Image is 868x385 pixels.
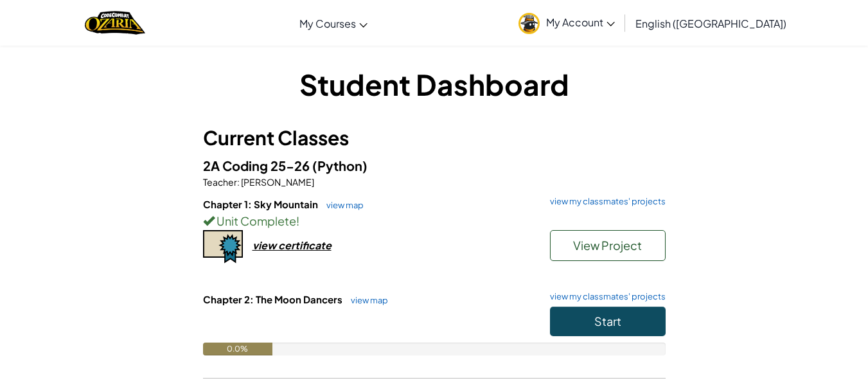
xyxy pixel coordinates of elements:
[296,213,299,228] span: !
[293,6,374,40] a: My Courses
[550,307,666,336] button: Start
[512,3,621,43] a: My Account
[85,10,145,36] img: Home
[320,200,364,210] a: view map
[546,15,615,29] span: My Account
[344,295,388,305] a: view map
[518,13,540,34] img: avatar
[629,6,793,40] a: English ([GEOGRAPHIC_DATA])
[544,197,666,206] a: view my classmates' projects
[635,17,786,30] span: English ([GEOGRAPHIC_DATA])
[203,238,332,252] a: view certificate
[550,230,666,261] button: View Project
[594,314,621,328] span: Start
[299,17,356,30] span: My Courses
[240,176,314,188] span: [PERSON_NAME]
[312,157,368,174] span: (Python)
[237,176,240,188] span: :
[203,230,243,264] img: certificate-icon.png
[203,64,666,104] h1: Student Dashboard
[252,238,332,252] div: view certificate
[203,176,237,188] span: Teacher
[203,123,666,152] h3: Current Classes
[85,10,145,36] a: Ozaria by CodeCombat logo
[215,213,296,228] span: Unit Complete
[203,293,344,305] span: Chapter 2: The Moon Dancers
[573,238,642,253] span: View Project
[203,343,272,355] div: 0.0%
[544,292,666,301] a: view my classmates' projects
[203,198,320,210] span: Chapter 1: Sky Mountain
[203,157,312,174] span: 2A Coding 25-26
